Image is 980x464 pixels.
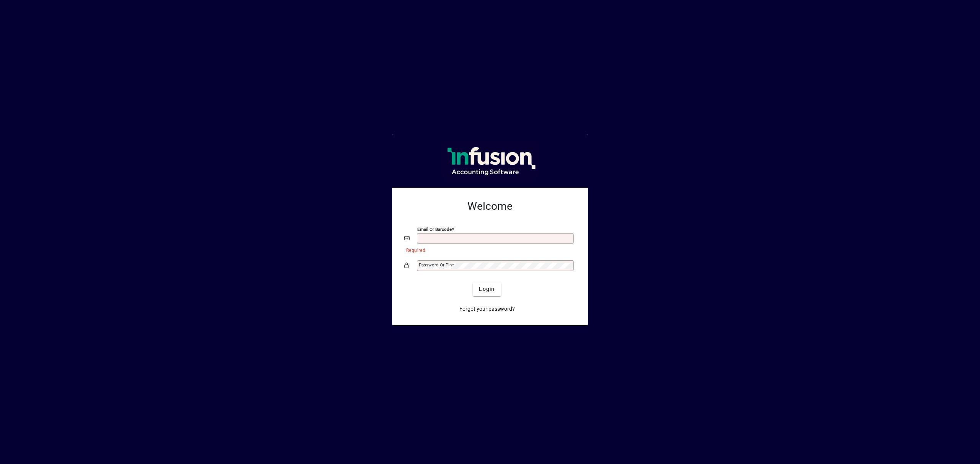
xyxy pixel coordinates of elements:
[459,305,515,313] span: Forgot your password?
[479,285,495,293] span: Login
[406,246,570,254] mat-error: Required
[456,302,518,316] a: Forgot your password?
[417,226,452,232] mat-label: Email or Barcode
[419,262,452,268] mat-label: Password or Pin
[404,200,576,213] h2: Welcome
[473,282,501,296] button: Login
